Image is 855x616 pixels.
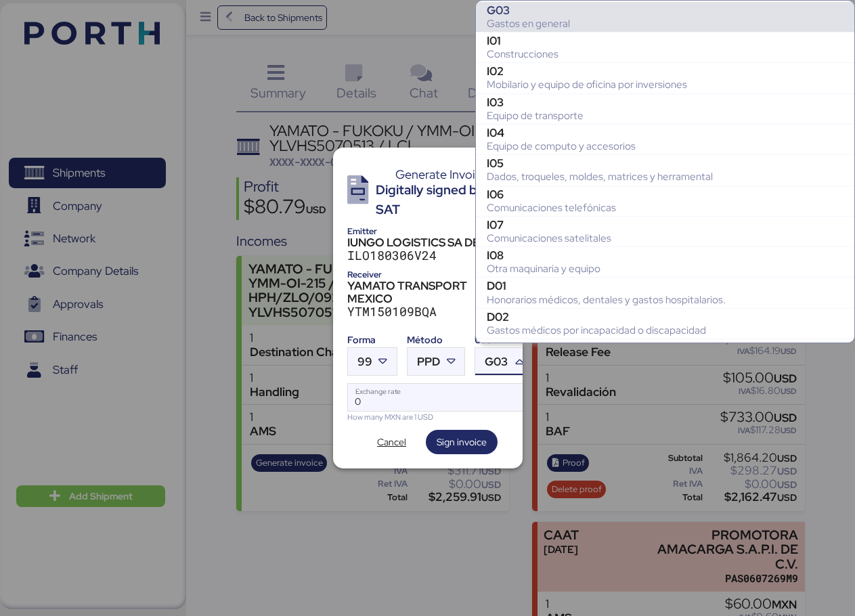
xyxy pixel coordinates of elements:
div: How many MXN are 1 USD [347,412,533,423]
div: I05 [487,156,843,170]
div: Mobilario y equipo de oficina por inversiones [487,78,843,91]
div: Equipo de transporte [487,109,843,123]
span: Sign invoice [437,434,487,450]
input: Exchange rate [348,384,533,411]
div: Equipo de computo y accesorios [487,139,843,153]
div: I02 [487,64,843,78]
span: PPD [417,356,440,368]
div: YTM150109BQA [347,305,508,319]
div: Comunicaciones satelitales [487,232,843,245]
span: G03 [485,356,508,368]
div: Método [407,333,465,347]
div: D01 [487,279,843,292]
div: Honorarios médicos, dentales y gastos hospitalarios. [487,293,843,307]
div: G03 [487,3,843,17]
div: I01 [487,34,843,47]
div: Dados, troqueles, moldes, matrices y herramental [487,170,843,183]
div: I04 [487,126,843,139]
div: I07 [487,218,843,232]
div: Generate Invoice [376,169,508,181]
div: I03 [487,95,843,109]
div: Uso [475,333,533,347]
div: D03 [487,340,843,354]
div: ILO180306V24 [347,248,508,263]
div: Receiver [347,267,508,282]
div: Gastos médicos por incapacidad o discapacidad [487,324,843,337]
span: Cancel [377,434,406,450]
div: Digitally signed by SAT [376,181,508,219]
button: Cancel [358,430,426,454]
div: YAMATO TRANSPORT MEXICO [347,280,508,305]
div: Comunicaciones telefónicas [487,201,843,215]
div: Forma [347,333,397,347]
div: I08 [487,248,843,262]
div: IUNGO LOGISTICS SA DE CV [347,236,508,248]
div: Emitter [347,224,508,238]
div: D02 [487,310,843,324]
div: Construcciones [487,47,843,61]
div: I06 [487,188,843,201]
span: 99 [357,356,372,368]
div: Gastos en general [487,17,843,30]
div: Otra maquinaria y equipo [487,262,843,276]
button: Sign invoice [426,430,498,454]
